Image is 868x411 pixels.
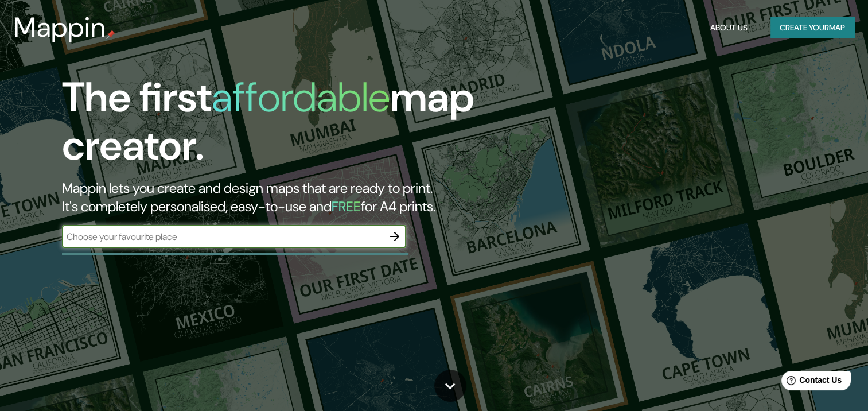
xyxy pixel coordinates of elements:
h2: Mappin lets you create and design maps that are ready to print. It's completely personalised, eas... [62,179,496,216]
h1: The first map creator. [62,73,496,179]
iframe: Help widget launcher [766,366,855,398]
h3: Mappin [14,11,106,44]
h1: affordable [212,71,390,124]
input: Choose your favourite place [62,230,383,243]
img: mappin-pin [106,30,115,39]
h5: FREE [332,197,361,215]
button: About Us [706,17,752,38]
button: Create yourmap [770,17,854,38]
